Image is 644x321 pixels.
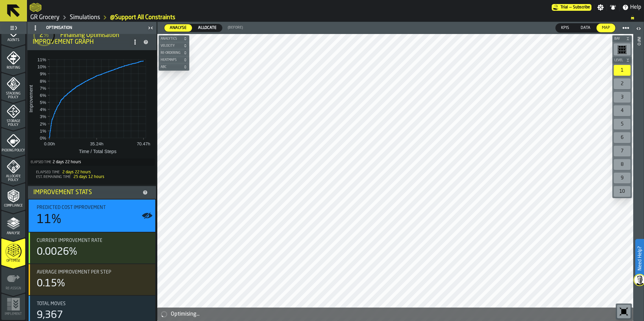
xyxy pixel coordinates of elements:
div: Total time elapsed since optimization started [29,158,155,166]
div: button-toolbar-undefined [612,158,632,171]
span: Routing [1,66,25,70]
span: Analyse [1,231,25,235]
li: menu Storage Policy [1,100,25,127]
label: button-toggle-Settings [594,4,607,11]
button: button- [159,35,189,42]
div: button-toolbar-undefined [612,185,632,198]
div: button-toolbar-undefined [612,104,632,117]
a: link-to-/wh/i/e451d98b-95f6-4604-91ff-c80219f9c36d/pricing/ [552,4,591,11]
span: Map [599,25,613,31]
div: alert-Optimising... [157,308,633,321]
div: button-toolbar-undefined [612,144,632,158]
label: button-toggle-Show on Map [142,200,153,232]
header: Info [633,22,644,321]
span: Level [613,59,624,62]
span: — [569,5,572,10]
a: link-to-/wh/i/e451d98b-95f6-4604-91ff-c80219f9c36d/simulations/a973be92-01b0-4517-8be4-09c5aeefd1d0 [110,14,175,21]
div: thumb [597,24,615,32]
text: 5% [40,100,46,105]
button: button- [159,49,189,56]
div: 10 [614,186,631,197]
span: Subscribe [573,5,590,10]
div: stat-Current Improvement Rate [29,233,155,263]
div: Title [37,301,150,307]
div: button-toolbar-undefined [612,91,632,104]
label: button-switch-multi-KPIs [555,23,575,33]
div: 0.15% [37,278,65,290]
svg: Reset zoom and position [618,306,629,317]
div: 2 [614,78,631,89]
label: Elapsed Time [31,160,51,164]
label: button-toggle-Close me [146,24,155,32]
span: 2 [39,32,43,39]
text: Improvement [28,85,34,113]
div: Finalising Optimisation [60,32,140,39]
div: Menu Subscription [552,4,591,11]
text: 1% [40,129,46,134]
label: button-switch-multi-Map [596,23,616,33]
li: menu Re-assign [1,266,25,293]
nav: Breadcrumb [30,13,641,22]
span: Re-assign [1,287,25,290]
div: thumb [164,24,192,32]
span: Allocate Policy [1,175,25,182]
div: Title [37,205,150,210]
span: Elapsed Time [36,171,60,174]
span: Velocity [159,44,182,48]
span: Bay [613,37,624,41]
span: Analyse [167,25,189,31]
div: 7 [614,146,631,156]
button: button- [159,42,189,49]
li: menu Compliance [1,183,25,210]
span: % [43,32,49,39]
li: menu Routing [1,45,25,72]
div: button-toolbar-undefined [616,304,632,320]
label: button-switch-multi-Analyse [164,24,192,32]
span: Help [630,3,641,11]
div: stat-Predicted Cost Improvement [29,200,155,232]
text: 6% [40,93,46,98]
text: 11% [37,57,46,62]
a: link-to-/wh/i/e451d98b-95f6-4604-91ff-c80219f9c36d [30,14,60,21]
li: menu Analyse [1,211,25,238]
text: 10% [37,64,46,69]
div: button-toolbar-undefined [612,131,632,144]
span: Predicted Cost Improvement [37,205,106,210]
label: button-switch-multi-Data [575,23,596,33]
span: Re-Ordering [159,51,182,55]
div: 4 [614,105,631,116]
div: thumb [575,24,596,32]
li: menu Agents [1,17,25,44]
span: Est. Remaining Time [36,175,71,179]
text: 8% [40,79,46,84]
span: Agents [1,38,25,42]
span: ABC [159,65,182,69]
span: Compliance [1,204,25,208]
div: 5 [614,119,631,130]
li: menu Allocate Policy [1,155,25,182]
div: 1 [614,65,631,76]
span: Trial [560,5,568,10]
a: link-to-/wh/i/e451d98b-95f6-4604-91ff-c80219f9c36d [70,14,100,21]
text: 0% [40,136,46,141]
span: Implement [1,312,25,316]
div: button-toolbar-undefined [612,77,632,91]
button: button- [612,57,632,64]
li: menu Optimise [1,238,25,265]
text: 4% [40,107,46,112]
div: button-toolbar-undefined [612,64,632,77]
a: logo-header [159,306,197,320]
span: 2 days 22 hours [62,170,91,174]
text: 9% [40,71,46,76]
text: 0.00h [44,141,55,146]
div: 3 [614,92,631,103]
label: Need Help? [636,240,643,277]
text: 70.47h [137,141,150,146]
div: Improvement Stats [33,189,140,196]
div: 6 [614,132,631,143]
text: 35.24h [90,141,103,146]
span: (Before) [228,26,243,30]
div: Title [37,270,150,275]
span: Current Improvement Rate [37,238,102,243]
div: Title [37,238,150,243]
